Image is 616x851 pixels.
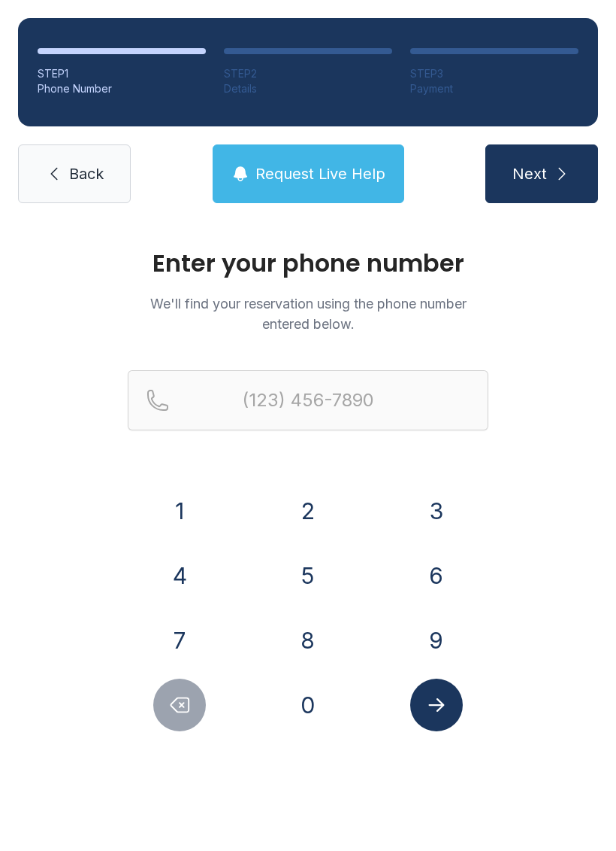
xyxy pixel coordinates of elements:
[128,370,488,430] input: Reservation phone number
[410,679,463,731] button: Submit lookup form
[410,549,463,602] button: 6
[69,163,104,184] span: Back
[128,293,488,334] p: We'll find your reservation using the phone number entered below.
[153,485,206,537] button: 1
[282,485,334,537] button: 2
[153,549,206,602] button: 4
[224,66,392,81] div: STEP 2
[410,614,463,667] button: 9
[224,81,392,96] div: Details
[128,251,488,275] h1: Enter your phone number
[153,614,206,667] button: 7
[512,163,547,184] span: Next
[410,66,578,81] div: STEP 3
[410,485,463,537] button: 3
[255,163,385,184] span: Request Live Help
[282,614,334,667] button: 8
[38,66,206,81] div: STEP 1
[410,81,578,96] div: Payment
[153,679,206,731] button: Delete number
[282,679,334,731] button: 0
[282,549,334,602] button: 5
[38,81,206,96] div: Phone Number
